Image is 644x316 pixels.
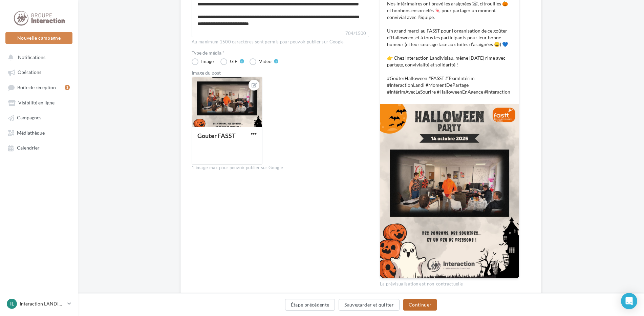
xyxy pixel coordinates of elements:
a: Visibilité en ligne [4,96,74,108]
div: Vidéo [259,59,272,64]
a: Calendrier [4,141,74,154]
div: Open Intercom Messenger [621,293,637,309]
div: Image du post [192,71,369,75]
label: 704/1500 [192,30,369,37]
a: IL Interaction LANDIVISIAU [5,297,72,310]
div: La prévisualisation est non-contractuelle [380,278,519,287]
span: Visibilité en ligne [18,100,55,105]
span: Calendrier [17,145,40,151]
div: Image [201,59,214,64]
a: Opérations [4,66,74,78]
span: Boîte de réception [17,84,56,90]
div: GIF [230,59,237,64]
button: Sauvegarder et quitter [339,299,400,311]
button: Nouvelle campagne [5,32,72,44]
span: Campagnes [17,115,41,121]
span: IL [10,300,14,307]
span: Opérations [18,70,41,75]
span: Médiathèque [17,130,45,136]
div: 1 image max pour pouvoir publier sur Google [192,165,369,171]
div: 1 [65,85,70,90]
a: Campagnes [4,111,74,123]
button: Étape précédente [285,299,335,311]
a: Médiathèque [4,126,74,139]
div: Au maximum 1500 caractères sont permis pour pouvoir publier sur Google [192,39,369,45]
p: Interaction LANDIVISIAU [20,300,65,307]
span: Notifications [18,54,45,60]
button: Continuer [403,299,437,311]
a: Boîte de réception1 [4,81,74,94]
label: Type de média * [192,51,369,55]
button: Notifications [4,51,71,63]
div: Gouter FASST [197,132,236,139]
